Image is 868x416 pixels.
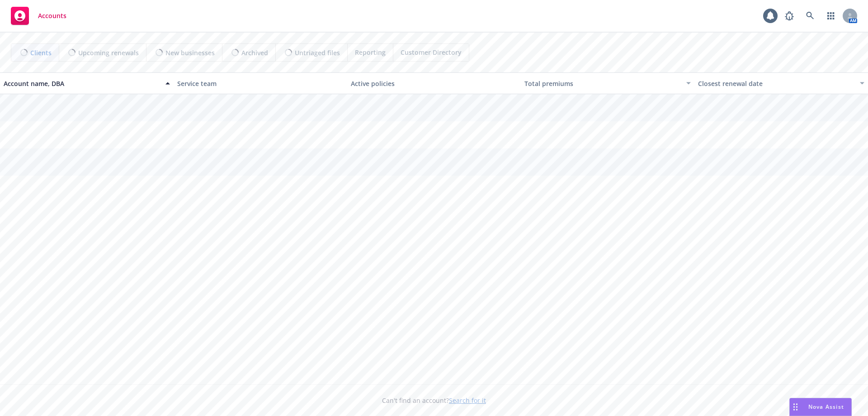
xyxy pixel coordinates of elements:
[808,403,844,411] span: Nova Assist
[165,48,215,57] span: New businesses
[241,48,268,57] span: Archived
[801,7,819,25] a: Search
[351,79,517,88] div: Active policies
[38,12,66,19] span: Accounts
[30,48,52,57] span: Clients
[355,48,386,57] span: Reporting
[7,3,70,29] a: Accounts
[78,48,139,57] span: Upcoming renewals
[382,396,486,405] span: Can't find an account?
[790,398,801,416] div: Drag to move
[347,72,521,94] button: Active policies
[524,79,681,88] div: Total premiums
[698,79,854,88] div: Closest renewal date
[4,79,160,88] div: Account name, DBA
[789,398,852,416] button: Nova Assist
[295,48,340,57] span: Untriaged files
[780,7,798,25] a: Report a Bug
[822,7,840,25] a: Switch app
[401,48,462,57] span: Customer Directory
[521,72,694,94] button: Total premiums
[174,72,347,94] button: Service team
[177,79,344,88] div: Service team
[449,396,486,405] a: Search for it
[694,72,868,94] button: Closest renewal date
